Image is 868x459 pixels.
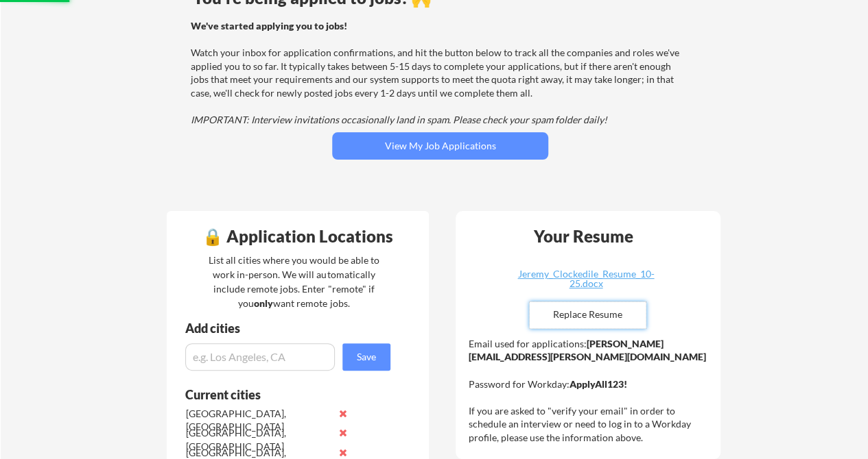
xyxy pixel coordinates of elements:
div: Jeremy_Clockedile_Resume_10-25.docx [504,269,668,288]
div: [GEOGRAPHIC_DATA], [GEOGRAPHIC_DATA] [186,407,331,434]
div: Watch your inbox for application confirmations, and hit the button below to track all the compani... [191,19,685,127]
div: Your Resume [515,228,651,245]
strong: We've started applying you to jobs! [191,20,347,32]
div: Current cities [185,388,375,401]
div: Email used for applications: Password for Workday: If you are asked to "verify your email" in ord... [469,337,711,445]
strong: ApplyAll123! [570,378,627,390]
strong: only [254,297,273,309]
input: e.g. Los Angeles, CA [185,343,335,371]
div: Add cities [185,322,394,334]
div: List all cities where you would be able to work in-person. We will automatically include remote j... [200,253,388,310]
button: Save [342,343,390,371]
em: IMPORTANT: Interview invitations occasionally land in spam. Please check your spam folder daily! [191,114,607,125]
strong: [PERSON_NAME][EMAIL_ADDRESS][PERSON_NAME][DOMAIN_NAME] [469,338,706,363]
div: 🔒 Application Locations [170,228,425,245]
button: View My Job Applications [332,132,548,160]
div: [GEOGRAPHIC_DATA], [GEOGRAPHIC_DATA] [186,426,331,453]
a: Jeremy_Clockedile_Resume_10-25.docx [504,269,668,290]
